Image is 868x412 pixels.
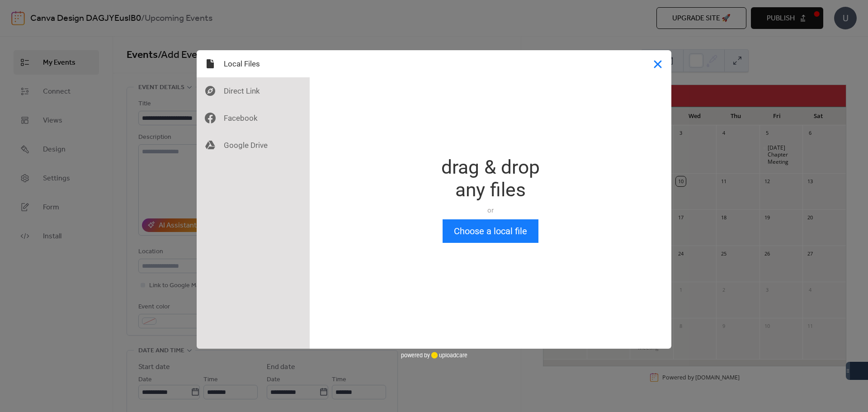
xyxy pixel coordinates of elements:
[441,206,540,215] div: or
[441,156,540,201] div: drag & drop any files
[430,352,467,359] a: uploadcare
[443,219,538,243] button: Choose a local file
[401,349,467,362] div: powered by
[197,132,310,159] div: Google Drive
[197,77,310,104] div: Direct Link
[197,104,310,132] div: Facebook
[644,50,671,77] button: Close
[197,50,310,77] div: Local Files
